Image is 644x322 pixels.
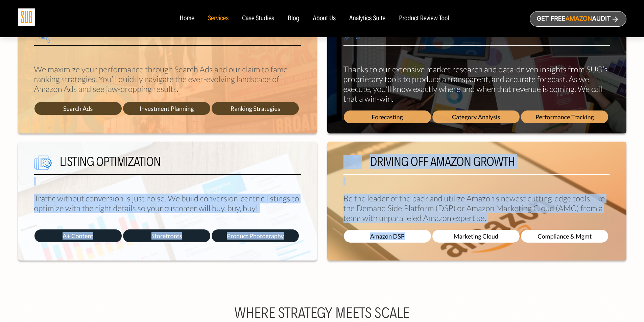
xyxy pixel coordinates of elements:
p: Be the leader of the pack and utilize Amazon’s newest cutting-edge tools, like the Demand Side Pl... [343,194,610,223]
span: Compliance & Mgmt [521,230,608,243]
a: Analytics Suite [349,15,385,22]
a: About Us [313,15,336,22]
span: Search Ads [34,102,122,115]
a: Services [208,15,229,22]
span: Category Analysis [432,110,520,123]
span: Ranking Strategies [212,102,299,115]
img: We are Smart [343,155,362,169]
span: Amazon DSP [344,230,431,243]
span: Marketing Cloud [432,230,520,243]
h5: Driving off Amazon growth [343,155,610,175]
span: Product Photography [212,229,299,242]
a: Home [180,15,194,22]
a: Case Studies [242,15,274,22]
span: A+ Content [34,229,122,242]
a: Get freeAmazonAudit [530,11,626,27]
a: Blog [288,15,300,22]
p: Traffic without conversion is just noise. We build conversion-centric listings to optimize with t... [34,194,301,213]
span: Performance Tracking [521,110,608,123]
img: We are Smart [34,155,52,170]
p: Thanks to our extensive market research and data-driven insights from SUG’s proprietary tools to ... [343,65,610,104]
span: Investment Planning [123,102,210,115]
span: Amazon [565,15,592,22]
span: Forecasting [344,110,431,123]
span: Storefronts [123,229,210,242]
h5: Listing Optimization [34,155,301,175]
img: Sug [18,8,35,26]
p: We maximize your performance through Search Ads and our claim to fame ranking strategies. You’ll ... [34,65,301,94]
a: Product Review Tool [399,15,449,22]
